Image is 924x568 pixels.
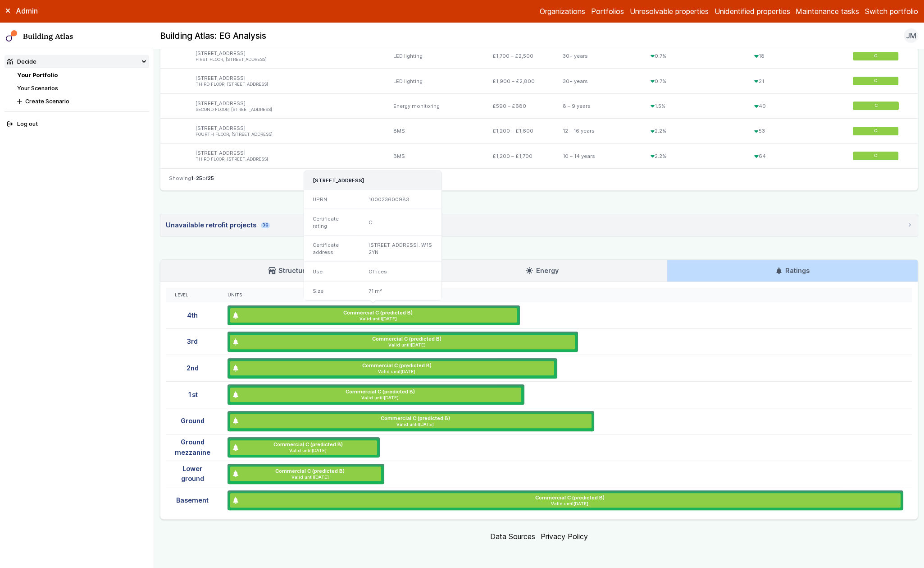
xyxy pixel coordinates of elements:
[630,6,709,17] a: Unresolvable properties
[166,302,218,328] div: 4th
[166,487,218,513] div: Basement
[7,57,36,66] div: Decide
[484,44,554,69] div: £1,700 – £2,500
[187,119,385,143] div: [STREET_ADDRESS]
[484,119,554,143] div: £1,200 – £1,600
[166,355,218,382] div: 2nd
[312,448,327,453] time: [DATE]
[591,6,624,17] a: Portfolios
[411,342,426,347] time: [DATE]
[166,434,218,461] div: Ground mezzanine
[304,190,360,209] div: UPRN
[775,266,810,276] h3: Ratings
[360,262,442,281] div: Offices
[401,369,415,374] time: [DATE]
[385,93,484,118] div: Energy monitoring
[362,362,431,369] h6: Commercial C (predicted B)
[904,28,918,43] button: JM
[196,82,376,88] li: THIRD FLOOR, [STREET_ADDRESS]
[385,119,484,143] div: BMS
[196,132,376,138] li: FOURTH FLOOR, [STREET_ADDRESS]
[208,175,214,181] span: 25
[160,30,266,42] h2: Building Atlas: EG Analysis
[540,6,585,17] a: Organizations
[239,316,518,322] span: Valid until
[14,95,149,108] button: Create Scenario
[526,266,558,276] h3: Energy
[261,222,270,228] span: 36
[273,441,343,448] h6: Commercial C (predicted B)
[17,85,58,92] a: Your Scenarios
[490,532,535,541] a: Data Sources
[385,44,484,69] div: LED lighting
[160,168,918,190] nav: Table navigation
[239,369,555,375] span: Valid until
[166,220,270,230] div: Unavailable retrofit projects
[346,388,415,395] h6: Commercial C (predicted B)
[313,176,433,184] h3: [STREET_ADDRESS]
[196,107,376,113] li: SECOND FLOOR, [STREET_ADDRESS]
[385,69,484,93] div: LED lighting
[535,494,605,501] h6: Commercial C (predicted B)
[746,119,844,143] div: 53
[874,78,877,84] span: C
[187,93,385,118] div: [STREET_ADDRESS]
[360,236,442,262] div: [STREET_ADDRESS]. W1S 2YN
[196,57,376,63] li: FIRST FLOOR, [STREET_ADDRESS]
[275,467,345,475] h6: Commercial C (predicted B)
[175,292,210,298] div: Level
[874,53,877,59] span: C
[5,118,150,131] button: Log out
[554,93,642,118] div: 8 – 9 years
[667,260,918,282] a: Ratings
[385,143,484,168] div: BMS
[642,69,746,93] div: 0.7%
[642,119,746,143] div: 2.2%
[17,72,58,79] a: Your Portfolio
[715,6,790,17] a: Unidentified properties
[314,475,329,480] time: [DATE]
[554,69,642,93] div: 30+ years
[874,128,877,134] span: C
[874,103,877,109] span: C
[381,415,450,422] h6: Commercial C (predicted B)
[746,69,844,93] div: 21
[419,422,434,427] time: [DATE]
[187,69,385,93] div: [STREET_ADDRESS]
[746,93,844,118] div: 40
[304,262,360,281] div: Use
[541,532,588,541] a: Privacy Policy
[191,175,202,181] span: 1-25
[166,408,218,434] div: Ground
[360,209,442,236] div: C
[642,93,746,118] div: 1.5%
[5,55,150,68] summary: Decide
[574,501,588,506] time: [DATE]
[484,69,554,93] div: £1,900 – £2,800
[796,6,859,17] a: Maintenance tasks
[372,335,442,342] h6: Commercial C (predicted B)
[382,316,397,321] time: [DATE]
[239,342,575,348] span: Valid until
[166,381,218,408] div: 1st
[160,260,418,282] a: Structure
[343,309,413,316] h6: Commercial C (predicted B)
[642,143,746,168] div: 2.2%
[360,281,442,300] div: 71 m²
[269,266,309,276] h3: Structure
[554,143,642,168] div: 10 – 14 years
[187,44,385,69] div: [STREET_ADDRESS]
[166,461,218,487] div: Lower ground
[304,281,360,300] div: Size
[239,422,592,428] span: Valid until
[874,153,877,159] span: C
[228,292,903,298] div: Units
[865,6,918,17] button: Switch portfolio
[304,236,360,262] div: Certificate address
[169,175,214,182] span: Showing of
[187,143,385,168] div: [STREET_ADDRESS]
[360,190,442,209] div: 100023600983
[484,143,554,168] div: £1,200 – £1,700
[642,44,746,69] div: 0.7%
[166,328,218,355] div: 3rd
